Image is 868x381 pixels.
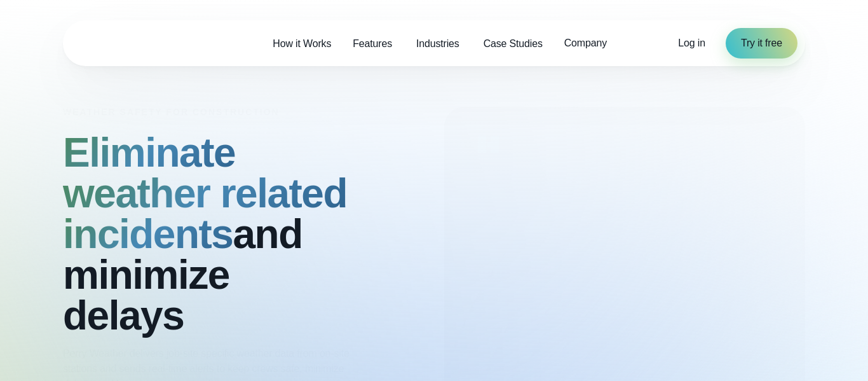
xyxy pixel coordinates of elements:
span: Case Studies [484,36,543,52]
span: Company [564,36,607,51]
span: Industries [416,36,459,52]
a: Try it free [726,28,797,59]
span: Log in [678,38,705,48]
a: How it Works [262,31,342,57]
span: Features [353,36,392,52]
span: How it Works [273,36,331,52]
span: Try it free [741,36,782,51]
a: Log in [678,36,705,51]
a: Case Studies [473,31,553,57]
